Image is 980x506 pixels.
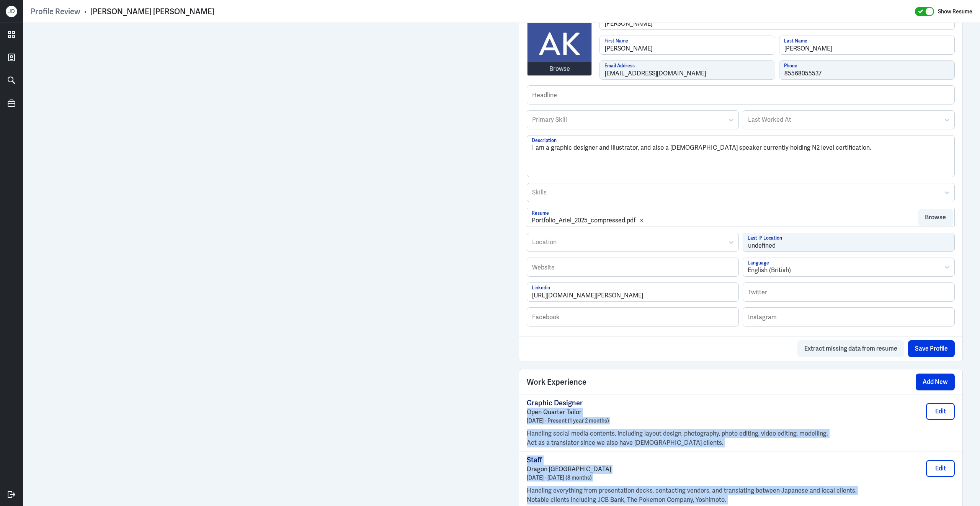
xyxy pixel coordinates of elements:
[549,64,570,73] div: Browse
[528,11,592,76] img: avatar.jpg
[527,283,738,301] input: Linkedin
[527,308,738,326] input: Facebook
[80,7,90,16] p: ›
[532,216,635,225] div: Portfolio_Ariel_2025_compressed.pdf
[527,465,611,474] p: Dragon [GEOGRAPHIC_DATA]
[926,460,955,477] button: Edit
[743,308,954,326] input: Instagram
[527,486,955,495] p: Handling everything from presentation decks, contacting vendors, and translating between Japanese...
[527,258,738,276] input: Website
[779,36,954,54] input: Last Name
[926,403,955,420] button: Edit
[90,7,214,16] div: [PERSON_NAME] [PERSON_NAME]
[6,6,17,17] div: J D
[527,455,611,465] p: Staff
[779,61,954,79] input: Phone
[918,209,953,226] button: Browse
[40,31,484,498] iframe: https://ppcdn.hiredigital.com/register/fc373bf8/resumes/585934402/Portfolio_Ariel_2025_compressed...
[743,233,954,251] input: Last IP Location
[527,429,955,438] p: Handling social media contents, including layout design, photography, photo editing, video editin...
[797,340,904,357] button: Extract missing data from resume
[527,408,609,417] p: Open Quarter Tailor
[527,135,954,177] textarea: I am a graphic designer and illustrator, and also a [DEMOGRAPHIC_DATA] speaker currently holding ...
[916,374,955,390] button: Add New
[527,417,609,424] p: [DATE] - Present (1 year 2 months)
[527,376,586,388] span: Work Experience
[600,61,775,79] input: Email Address
[908,340,955,357] button: Save Profile
[527,398,609,408] p: Graphic Designer
[743,283,954,301] input: Twitter
[600,36,775,54] input: First Name
[938,7,972,16] label: Show Resume
[527,474,611,482] p: [DATE] - [DATE] (8 months)
[31,7,80,16] a: Profile Review
[527,86,954,104] input: Headline
[527,495,955,504] p: Notable clients including JCB Bank, The Pokemon Company, Yoshimoto.
[527,438,955,447] p: Act as a translator since we also have [DEMOGRAPHIC_DATA] clients.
